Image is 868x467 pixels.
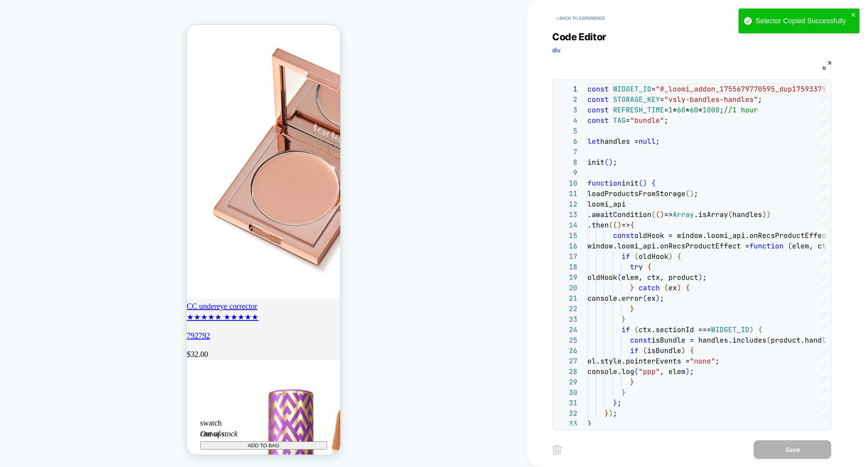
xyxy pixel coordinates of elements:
[613,95,660,104] span: STORAGE_KEY
[587,273,617,282] span: oldHook
[690,105,698,114] span: 60
[587,84,609,93] span: const
[728,210,732,219] span: (
[660,210,664,219] span: )
[634,252,639,261] span: (
[587,210,651,219] span: .awaitCondition
[587,294,643,303] span: console.error
[634,367,639,376] span: (
[587,116,609,125] span: const
[556,209,577,220] div: 13
[556,157,577,167] div: 8
[587,95,609,104] span: const
[556,241,577,251] div: 16
[604,158,609,167] span: (
[851,12,856,19] button: close
[613,158,617,167] span: ;
[556,188,577,199] div: 11
[685,367,690,376] span: )
[556,283,577,293] div: 20
[634,231,835,240] span: oldHook = window.loomi_api.onRecsProductEffect;
[552,445,562,455] img: delete
[556,84,577,94] div: 1
[556,251,577,262] div: 17
[587,137,600,146] span: let
[622,252,630,261] span: if
[604,409,609,418] span: }
[651,210,656,219] span: (
[556,115,577,126] div: 4
[12,307,23,315] span: 792
[552,12,609,24] button: < Back to experience
[651,179,656,188] span: {
[660,95,664,104] span: =
[639,179,643,188] span: (
[749,241,784,250] span: function
[754,440,831,459] button: Save
[587,357,690,365] span: el.style.pointerEvents =
[771,336,830,345] span: product.handle
[639,325,711,334] span: ctx.sectionId ===
[703,273,707,282] span: ;
[556,303,577,314] div: 22
[656,294,660,303] span: )
[630,346,639,355] span: if
[664,283,668,292] span: (
[609,409,613,418] span: )
[651,84,656,93] span: =
[630,262,643,271] span: try
[685,283,690,292] span: {
[698,273,703,282] span: )
[556,146,577,157] div: 7
[681,346,685,355] span: )
[756,17,849,25] div: Selector Copied Successfully
[685,189,690,198] span: (
[694,189,698,198] span: ;
[673,210,694,219] span: Array
[668,283,677,292] span: ex
[660,294,664,303] span: ;
[690,189,694,198] span: )
[14,394,38,413] span: swatch canvass
[664,105,668,114] span: =
[556,94,577,105] div: 2
[668,105,673,114] span: 1
[656,137,660,146] span: ;
[694,210,728,219] span: .isArray
[766,336,771,345] span: (
[690,357,715,365] span: "none"
[556,356,577,366] div: 27
[643,294,647,303] span: (
[613,84,651,93] span: WIDGET_ID
[587,105,609,114] span: const
[690,346,694,355] span: {
[556,136,577,146] div: 6
[664,210,673,219] span: =>
[766,210,771,219] span: )
[788,241,792,250] span: (
[556,105,577,115] div: 3
[630,336,651,345] span: const
[720,105,724,114] span: ;
[556,387,577,398] div: 30
[656,84,839,93] span: "#_loomi_addon_1755679770595_dup1759337524"
[556,366,577,377] div: 28
[732,210,762,219] span: handles
[622,273,698,282] span: elem, ctx, product
[556,408,577,419] div: 32
[556,220,577,230] div: 14
[14,417,140,425] button: ADD TO BAG
[639,252,668,261] span: oldHook
[622,325,630,334] span: if
[617,398,622,407] span: ;
[724,105,758,114] span: //1 hour
[556,230,577,241] div: 15
[556,262,577,272] div: 18
[690,367,694,376] span: ;
[556,324,577,335] div: 24
[639,137,656,146] span: null
[630,116,664,125] span: "bundle"
[556,126,577,136] div: 5
[613,221,617,229] span: (
[587,221,609,229] span: .then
